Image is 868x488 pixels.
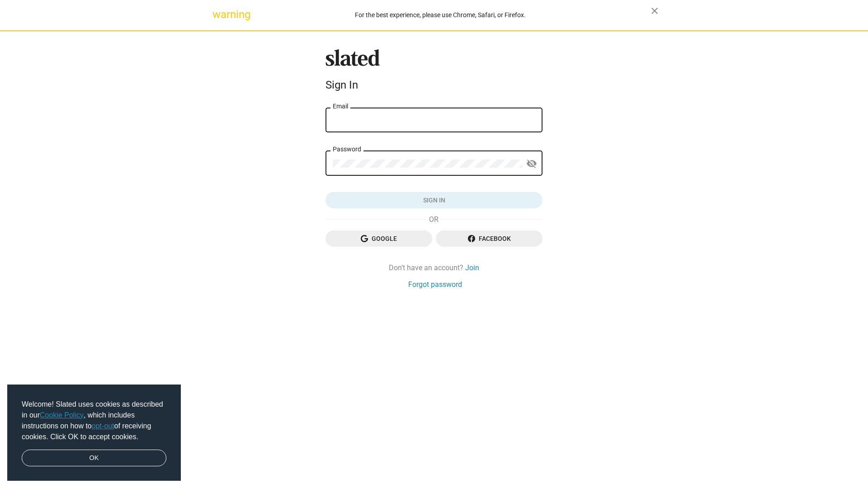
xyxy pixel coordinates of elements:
mat-icon: close [649,5,660,16]
a: Cookie Policy [40,411,84,419]
button: Facebook [436,230,542,247]
mat-icon: warning [212,9,223,20]
a: Join [465,263,479,272]
span: Welcome! Slated uses cookies as described in our , which includes instructions on how to of recei... [22,399,166,442]
div: Sign In [325,79,542,91]
span: Facebook [443,230,535,247]
button: Google [325,230,432,247]
button: Show password [523,155,541,173]
div: Don't have an account? [325,263,542,272]
sl-branding: Sign In [325,49,542,95]
div: For the best experience, please use Chrome, Safari, or Firefox. [230,9,651,21]
a: dismiss cookie message [22,450,166,467]
a: Forgot password [408,280,462,289]
div: cookieconsent [7,385,181,481]
span: Google [333,230,425,247]
mat-icon: visibility_off [526,157,537,171]
a: opt-out [92,422,114,430]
